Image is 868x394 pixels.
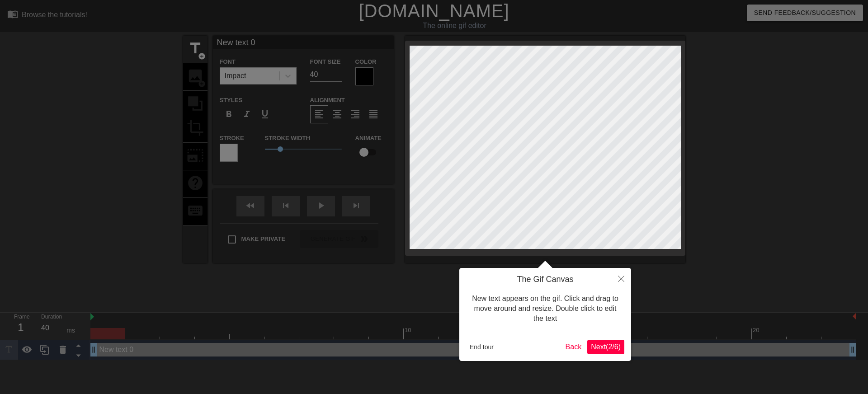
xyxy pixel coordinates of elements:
span: Next ( 2 / 6 ) [591,343,621,351]
h4: The Gif Canvas [466,275,624,285]
button: Back [562,340,585,354]
button: End tour [466,340,497,354]
button: Next [587,340,624,354]
div: New text appears on the gif. Click and drag to move around and resize. Double click to edit the text [466,285,624,333]
button: Close [611,268,631,289]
